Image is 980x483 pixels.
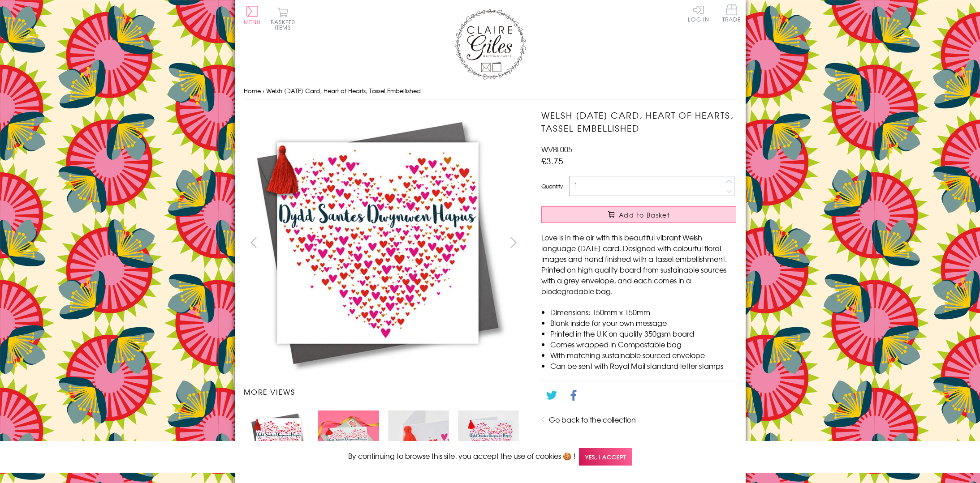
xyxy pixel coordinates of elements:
span: WVBL005 [541,144,572,154]
a: Trade [722,4,741,24]
li: Can be sent with Royal Mail standard letter stamps [550,360,736,371]
a: Log In [688,4,709,22]
img: Welsh Valentine's Day Card, Heart of Hearts, Tassel Embellished [248,410,309,471]
img: Claire Giles Greetings Cards [454,9,526,80]
li: Carousel Page 1 (Current Slide) [244,406,314,476]
h3: More views [244,386,524,397]
button: prev [244,232,264,252]
li: Carousel Page 3 [384,406,453,476]
span: Menu [244,18,261,26]
img: Welsh Valentine's Day Card, Heart of Hearts, Tassel Embellished [318,410,379,471]
span: Welsh [DATE] Card, Heart of Hearts, Tassel Embellished [266,86,421,95]
li: Printed in the U.K on quality 350gsm board [550,328,736,339]
p: Love is in the air with this beautiful vibrant Welsh language [DATE] card. Designed with colourfu... [541,232,736,296]
button: Add to Basket [541,206,736,223]
a: Go back to the collection [549,414,636,425]
span: › [263,86,264,95]
ul: Carousel Pagination [244,406,524,476]
li: Blank inside for your own message [550,317,736,328]
li: Carousel Page 4 [453,406,523,476]
li: Comes wrapped in Compostable bag [550,339,736,350]
img: Welsh Valentine's Day Card, Heart of Hearts, Tassel Embellished [523,109,792,377]
button: next [503,232,523,252]
li: Carousel Page 2 [314,406,384,476]
span: Trade [722,4,741,22]
span: Yes, I accept [579,448,632,466]
li: Dimensions: 150mm x 150mm [550,307,736,317]
nav: breadcrumbs [244,82,737,100]
label: Quantity [541,182,563,190]
img: Welsh Valentine's Day Card, Heart of Hearts, Tassel Embellished [388,410,449,471]
h1: Welsh [DATE] Card, Heart of Hearts, Tassel Embellished [541,109,736,135]
a: Home [244,86,261,95]
img: Welsh Valentine's Day Card, Heart of Hearts, Tassel Embellished [458,410,519,471]
span: £3.75 [541,154,563,167]
button: Basket0 items [271,7,295,30]
img: Welsh Valentine's Day Card, Heart of Hearts, Tassel Embellished [243,109,512,377]
button: Menu [244,6,261,25]
li: With matching sustainable sourced envelope [550,350,736,360]
span: Add to Basket [619,210,670,219]
span: 0 items [275,18,295,31]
